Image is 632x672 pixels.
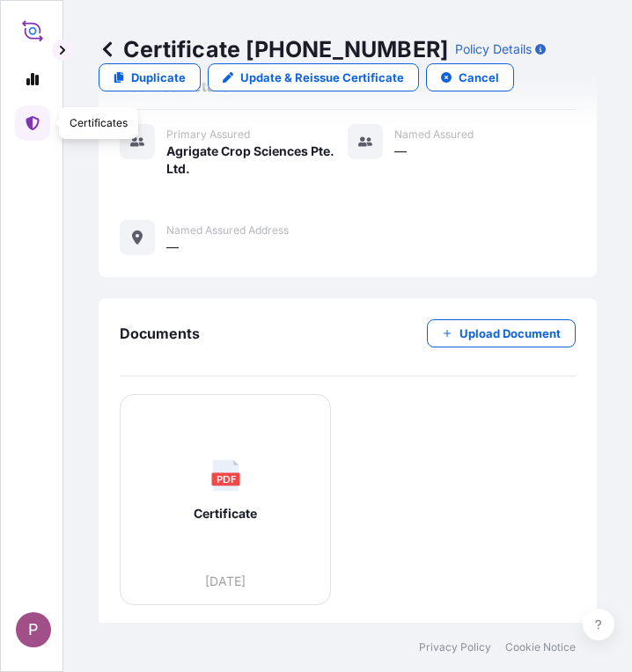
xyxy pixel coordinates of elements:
[455,40,532,58] p: Policy Details
[59,107,138,139] div: Certificates
[166,128,250,142] span: Primary assured
[131,69,186,86] p: Duplicate
[394,128,474,142] span: Named Assured
[166,223,289,237] span: Named Assured Address
[240,69,404,86] p: Update & Reissue Certificate
[194,505,257,522] span: Certificate
[166,142,348,178] span: Agrigate Crop Sciences Pte. Ltd.
[166,238,179,256] span: —
[99,35,448,63] p: Certificate [PHONE_NUMBER]
[459,69,499,86] p: Cancel
[120,325,200,342] span: Documents
[426,63,514,91] button: Cancel
[28,621,39,639] span: P
[419,640,491,654] a: Privacy Policy
[394,142,407,160] span: —
[459,325,561,342] p: Upload Document
[216,472,236,484] text: PDF
[205,573,246,590] span: [DATE]
[120,394,331,605] a: PDFCertificate[DATE]
[99,63,201,91] a: Duplicate
[505,640,576,654] a: Cookie Notice
[427,319,576,347] button: Upload Document
[208,63,419,91] a: Update & Reissue Certificate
